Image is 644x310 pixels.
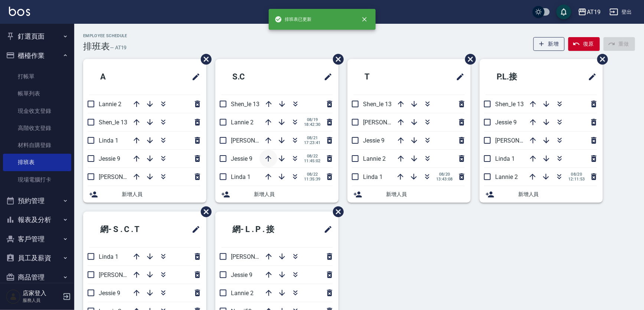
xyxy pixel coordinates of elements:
[304,177,321,182] span: 11:35:39
[436,172,453,177] span: 08/20
[460,48,477,70] span: 刪除班表
[304,117,321,122] span: 08/19
[3,268,71,287] button: 商品管理
[304,136,321,140] span: 08/21
[99,290,120,297] span: Jessie 9
[3,229,71,249] button: 客戶管理
[533,37,565,51] button: 新增
[587,7,601,17] div: AT19
[356,11,373,27] button: close
[99,271,148,278] span: [PERSON_NAME] 6
[3,27,71,46] button: 釘選頁面
[231,271,252,278] span: Jessie 9
[568,177,585,182] span: 12:11:53
[3,248,71,268] button: 員工及薪資
[363,101,392,108] span: Shen_le 13
[83,186,206,203] div: 新增人員
[231,155,252,162] span: Jessie 9
[495,137,545,144] span: [PERSON_NAME] 6
[231,101,259,108] span: Shen_le 13
[275,16,312,23] span: 排班表已更新
[195,48,213,70] span: 刪除班表
[304,154,321,159] span: 08/22
[592,48,609,70] span: 刪除班表
[495,155,515,162] span: Linda 1
[386,190,465,198] span: 新增人員
[3,102,71,120] a: 現金收支登錄
[231,290,254,297] span: Lannie 2
[99,253,118,260] span: Linda 1
[231,119,254,126] span: Lannie 2
[3,154,71,171] a: 排班表
[23,297,61,304] p: 服務人員
[347,186,471,203] div: 新增人員
[495,119,517,126] span: Jessie 9
[556,4,571,19] button: save
[451,68,465,86] span: 修改班表的標題
[89,216,169,243] h2: 網- S . C . T
[231,253,280,260] span: [PERSON_NAME] 6
[221,63,288,90] h2: S.C
[195,201,213,223] span: 刪除班表
[83,33,127,38] h2: Employee Schedule
[3,68,71,85] a: 打帳單
[436,177,453,182] span: 13:43:08
[495,173,518,180] span: Lannie 2
[304,159,321,163] span: 11:45:02
[231,137,280,144] span: [PERSON_NAME] 6
[304,122,321,127] span: 18:42:30
[187,221,200,238] span: 修改班表的標題
[99,137,118,144] span: Linda 1
[215,186,339,203] div: 新增人員
[363,173,383,180] span: Linda 1
[319,221,333,238] span: 修改班表的標題
[486,63,556,90] h2: P.L.接
[3,120,71,137] a: 高階收支登錄
[575,4,604,20] button: AT19
[187,68,200,86] span: 修改班表的標題
[363,155,386,162] span: Lannie 2
[518,190,597,198] span: 新增人員
[23,290,61,297] h5: 店家登入
[3,210,71,229] button: 報表及分析
[304,172,321,177] span: 08/22
[495,101,524,108] span: Shen_le 13
[3,46,71,65] button: 櫃檯作業
[3,137,71,154] a: 材料自購登錄
[363,137,385,144] span: Jessie 9
[231,173,251,180] span: Linda 1
[607,5,635,19] button: 登出
[83,41,110,52] h3: 排班表
[327,48,345,70] span: 刪除班表
[363,119,412,126] span: [PERSON_NAME] 6
[319,68,333,86] span: 修改班表的標題
[99,173,148,180] span: [PERSON_NAME] 6
[3,85,71,102] a: 帳單列表
[3,191,71,211] button: 預約管理
[480,186,603,203] div: 新增人員
[304,140,321,145] span: 17:23:41
[89,63,152,90] h2: A
[254,190,333,198] span: 新增人員
[353,63,416,90] h2: T
[221,216,303,243] h2: 網- L . P . 接
[9,7,30,16] img: Logo
[583,68,597,86] span: 修改班表的標題
[327,201,345,223] span: 刪除班表
[99,155,120,162] span: Jessie 9
[6,289,21,304] img: Person
[3,171,71,188] a: 現場電腦打卡
[99,101,121,108] span: Lannie 2
[568,37,600,51] button: 復原
[122,190,200,198] span: 新增人員
[99,119,127,126] span: Shen_le 13
[568,172,585,177] span: 08/20
[110,44,127,52] h6: — AT19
